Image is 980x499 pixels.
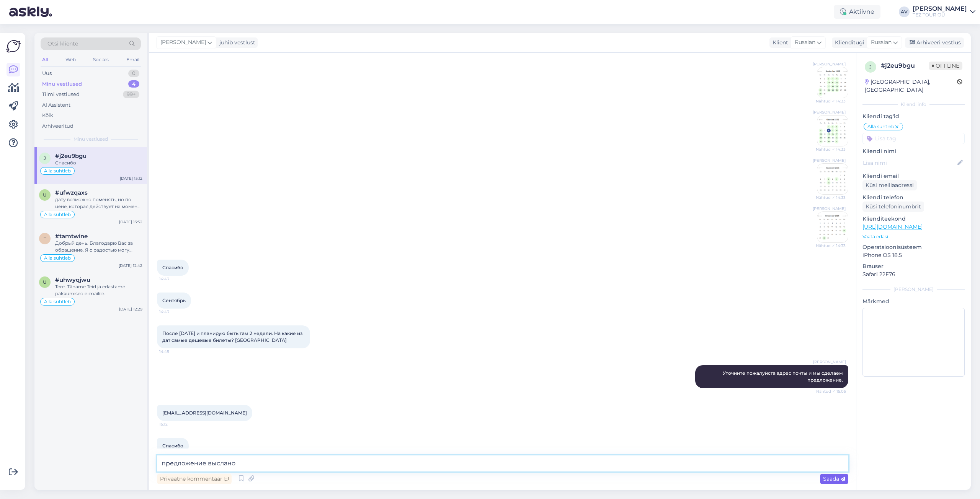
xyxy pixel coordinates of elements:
[44,236,46,241] span: t
[823,475,845,482] span: Saada
[723,370,844,383] span: Уточните пожалуйста адрес почты и мы сделаем предложение.
[862,147,965,155] p: Kliendi nimi
[816,98,846,104] span: Nähtud ✓ 14:33
[899,7,910,17] div: AV
[832,39,864,47] div: Klienditugi
[125,55,141,65] div: Email
[55,196,142,210] div: дату возможно поменять, но по цене, которая действует на момент изменения
[44,299,71,304] span: Alla suhtleb
[862,180,917,190] div: Küsi meiliaadressi
[55,240,142,254] div: Добрый день. Благодарю Вас за обращение. Я с радостью могу оставить запрос на листе ожидания и оф...
[817,212,848,242] img: Attachment
[159,349,188,354] span: 14:45
[216,39,255,47] div: juhib vestlust
[816,195,846,200] span: Nähtud ✓ 14:33
[64,55,77,65] div: Web
[863,159,956,167] input: Lisa nimi
[865,78,957,94] div: [GEOGRAPHIC_DATA], [GEOGRAPHIC_DATA]
[55,153,87,159] span: #j2eu9bgu
[881,61,929,70] div: # j2eu9bgu
[42,122,73,130] div: Arhiveeritud
[862,297,965,306] p: Märkmed
[834,5,880,19] div: Aktiivne
[120,176,142,181] div: [DATE] 15:12
[128,80,139,88] div: 4
[905,37,964,48] div: Arhiveeri vestlus
[42,91,80,98] div: Tiimi vestlused
[162,297,186,303] span: Сентябрь
[162,410,247,416] a: [EMAIL_ADDRESS][DOMAIN_NAME]
[862,172,965,180] p: Kliendi email
[44,169,71,173] span: Alla suhtleb
[862,243,965,251] p: Operatsioonisüsteem
[42,80,82,88] div: Minu vestlused
[47,40,78,48] span: Otsi kliente
[119,263,142,268] div: [DATE] 12:42
[42,70,52,77] div: Uus
[119,219,142,225] div: [DATE] 13:52
[816,388,846,394] span: Nähtud ✓ 15:05
[862,270,965,278] p: Safari 22F76
[913,6,967,12] div: [PERSON_NAME]
[862,215,965,223] p: Klienditeekond
[813,158,846,163] span: [PERSON_NAME]
[862,112,965,120] p: Kliendi tag'id
[160,38,206,47] span: [PERSON_NAME]
[813,359,846,365] span: [PERSON_NAME]
[862,233,965,240] p: Vaata edasi ...
[44,155,46,161] span: j
[813,61,846,67] span: [PERSON_NAME]
[44,212,71,217] span: Alla suhtleb
[128,70,139,77] div: 0
[55,276,90,283] span: #uhwyqjwu
[43,279,47,285] span: u
[159,309,188,315] span: 14:43
[119,306,142,312] div: [DATE] 12:29
[913,6,975,18] a: [PERSON_NAME]TEZ TOUR OÜ
[869,64,872,70] span: j
[817,67,848,98] img: Attachment
[795,38,815,47] span: Russian
[862,223,923,230] a: [URL][DOMAIN_NAME]
[6,39,21,54] img: Askly Logo
[769,39,788,47] div: Klient
[862,262,965,270] p: Brauser
[43,192,47,198] span: u
[91,55,110,65] div: Socials
[55,189,88,196] span: #ufwzqaxs
[862,251,965,259] p: iPhone OS 18.5
[159,421,188,427] span: 15:12
[157,455,848,471] textarea: предложение выслано
[44,256,71,260] span: Alla suhtleb
[817,164,848,194] img: Attachment
[813,109,846,115] span: [PERSON_NAME]
[42,112,53,119] div: Kõik
[862,193,965,202] p: Kliendi telefon
[159,276,188,282] span: 14:43
[813,206,846,211] span: [PERSON_NAME]
[871,38,892,47] span: Russian
[41,55,49,65] div: All
[55,283,142,297] div: Tere. Täname Teid ja edastame pakkumised e-mailile.
[862,133,965,144] input: Lisa tag
[157,474,232,484] div: Privaatne kommentaar
[929,62,962,70] span: Offline
[867,124,894,129] span: Alla suhtleb
[162,443,183,449] span: Спасибо
[55,159,142,166] div: Спасибо
[73,136,108,143] span: Minu vestlused
[162,265,183,270] span: Спасибо
[913,12,967,18] div: TEZ TOUR OÜ
[816,146,846,152] span: Nähtud ✓ 14:33
[817,115,848,146] img: Attachment
[42,101,70,109] div: AI Assistent
[816,243,846,249] span: Nähtud ✓ 14:33
[162,330,304,343] span: После [DATE] и планирую быть там 2 недели. На какие из дат самые дешевые билеты? [GEOGRAPHIC_DATA]
[862,101,965,108] div: Kliendi info
[55,233,88,240] span: #tamtwine
[862,202,924,212] div: Küsi telefoninumbrit
[123,91,139,98] div: 99+
[862,286,965,293] div: [PERSON_NAME]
